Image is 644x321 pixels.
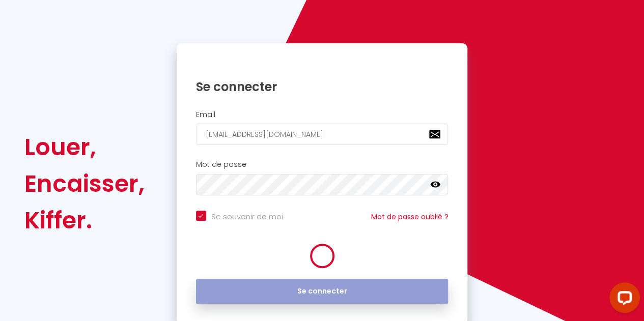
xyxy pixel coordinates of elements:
button: Se connecter [196,279,449,304]
input: Ton Email [196,124,449,145]
div: Encaisser, [24,165,145,202]
h1: Se connecter [196,79,449,95]
div: Louer, [24,129,145,165]
div: Kiffer. [24,202,145,239]
iframe: LiveChat chat widget [601,278,644,321]
h2: Mot de passe [196,160,449,169]
h2: Email [196,110,449,119]
a: Mot de passe oublié ? [371,212,448,222]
